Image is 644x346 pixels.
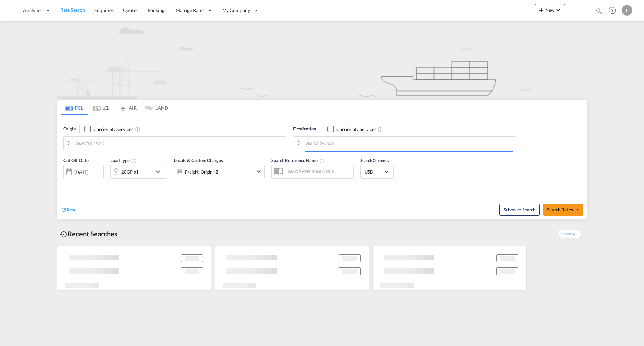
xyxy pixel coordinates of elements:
span: Search Rates [547,207,579,212]
span: Enquiries [94,7,114,13]
md-icon: Unchecked: Search for CY (Container Yard) services for all selected carriers.Checked : Search for... [378,127,383,132]
md-icon: Unchecked: Search for CY (Container Yard) services for all selected carriers.Checked : Search for... [135,127,140,132]
md-checkbox: Checkbox No Ink [327,126,376,133]
md-tab-item: LAND [141,100,168,115]
span: Quotes [123,7,138,13]
md-checkbox: Checkbox No Ink [84,126,133,133]
div: L [622,5,632,16]
md-icon: icon-chevron-down [154,168,165,176]
md-icon: icon-airplane [119,104,127,109]
md-tab-item: AIR [114,100,141,115]
span: Origin [63,126,75,132]
div: Carrier SD Services [93,126,133,133]
span: New [537,7,562,13]
span: My Company [222,7,250,14]
div: icon-refreshReset [61,206,78,214]
div: 20GP x1 [121,167,139,177]
button: Note: By default Schedule search will only considerorigin ports, destination ports and cut off da... [499,204,540,216]
span: USD [365,169,383,175]
md-icon: Your search will be saved by the below given name [319,158,325,164]
span: Destination [293,126,316,132]
div: Origin Checkbox No InkUnchecked: Search for CY (Container Yard) services for all selected carrier... [57,115,587,219]
span: Search Currency [360,158,389,163]
md-icon: icon-magnify [595,7,603,15]
md-icon: icon-backup-restore [60,230,68,238]
div: [DATE] [74,169,88,175]
md-select: Select Currency: $ USDUnited States Dollar [364,167,390,177]
span: Search Reference Name [271,158,325,163]
md-icon: icon-arrow-right [575,208,579,212]
input: Search Reference Name [284,166,353,176]
div: Freight Origin Destination Dock Stuffingicon-chevron-down [174,165,265,178]
span: Manage Rates [176,7,204,14]
md-icon: icon-plus 400-fg [537,6,545,14]
div: 20GP x1icon-chevron-down [110,165,167,179]
input: Search by Port [305,138,513,148]
span: Bookings [148,7,166,13]
div: [DATE] [63,165,104,179]
span: Show All [559,230,581,238]
md-icon: icon-chevron-down [255,167,263,176]
span: Locals & Custom Charges [174,158,223,163]
md-icon: icon-refresh [61,207,67,213]
md-icon: icon-chevron-down [554,6,562,14]
span: Help [607,5,618,16]
img: new-FCL.png [57,21,587,99]
div: Recent Searches [57,226,120,241]
button: Search Ratesicon-arrow-right [543,204,583,216]
div: icon-magnify [595,7,603,17]
md-pagination-wrapper: Use the left and right arrow keys to navigate between tabs [61,100,168,115]
md-tab-item: LCL [88,100,114,115]
div: Help [607,5,622,17]
md-datepicker: Select [63,178,68,187]
span: Cut Off Date [63,158,89,163]
span: Analytics [23,7,42,14]
md-tab-item: FCL [61,100,88,115]
div: Carrier SD Services [336,126,376,133]
div: Freight Origin Destination Dock Stuffing [185,167,218,177]
button: icon-plus 400-fgNewicon-chevron-down [535,4,565,17]
span: Rate Search [60,7,85,13]
md-icon: Select multiple loads to view rates [131,158,137,164]
input: Search by Port [75,138,283,148]
span: Reset [67,207,78,212]
span: Load Type [110,158,137,163]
